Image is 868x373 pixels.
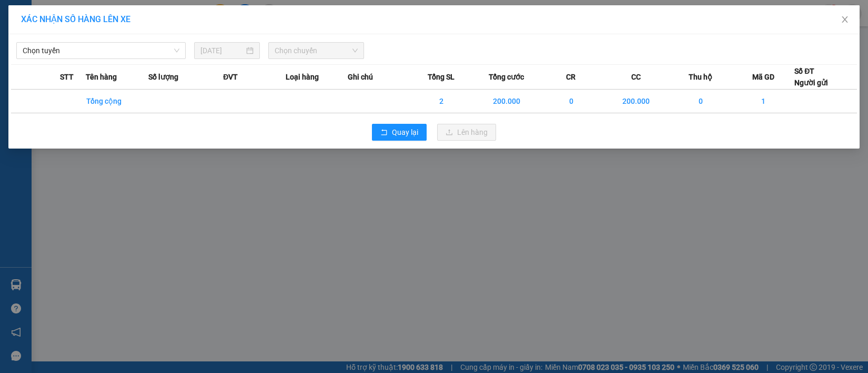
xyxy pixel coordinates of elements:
[223,71,238,83] span: ĐVT
[200,45,244,56] input: 11/08/2025
[86,90,148,113] td: Tổng cộng
[286,71,319,83] span: Loại hàng
[670,90,732,113] td: 0
[752,71,774,83] span: Mã GD
[60,71,74,83] span: STT
[275,43,357,58] span: Chọn chuyến
[437,124,496,141] button: uploadLên hàng
[631,71,641,83] span: CC
[602,90,670,113] td: 200.000
[86,71,117,83] span: Tên hàng
[21,14,130,24] span: XÁC NHẬN SỐ HÀNG LÊN XE
[489,71,524,83] span: Tổng cước
[540,90,603,113] td: 0
[148,71,178,83] span: Số lượng
[392,126,418,138] span: Quay lại
[794,65,828,89] div: Số ĐT Người gửi
[372,124,427,141] button: rollbackQuay lại
[841,15,849,24] span: close
[23,43,179,58] span: Chọn tuyến
[830,5,860,35] button: Close
[689,71,712,83] span: Thu hộ
[472,90,540,113] td: 200.000
[380,129,388,137] span: rollback
[428,71,455,83] span: Tổng SL
[410,90,473,113] td: 2
[732,90,795,113] td: 1
[566,71,576,83] span: CR
[348,71,373,83] span: Ghi chú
